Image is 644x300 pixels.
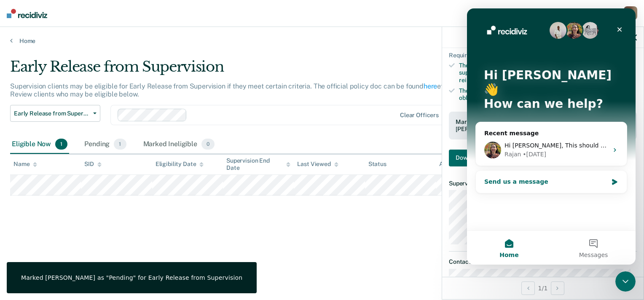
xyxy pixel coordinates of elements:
[226,157,290,171] div: Supervision End Date
[449,258,637,265] dt: Contact
[400,112,439,119] div: Clear officers
[145,13,160,29] div: Close
[38,134,408,140] span: Hi [PERSON_NAME], This should be resolved now. Do things look correct on your end now? thanks so ...
[17,169,141,178] div: Send us a message
[624,6,637,20] div: R C
[55,139,67,150] span: 1
[114,139,126,150] span: 1
[615,271,636,292] iframe: Intercom live chat
[449,52,637,59] div: Requirements to check
[8,162,160,185] div: Send us a message
[424,82,437,90] a: here
[32,244,51,249] span: Home
[442,277,644,299] div: 1 / 1
[10,135,69,154] div: Eligible Now
[10,58,493,82] div: Early Release from Supervision
[449,150,504,166] button: Download Form
[156,161,204,168] div: Eligibility Date
[38,142,54,150] div: Rajan
[456,118,630,133] div: Marked as Pending by [PERSON_NAME][EMAIL_ADDRESS][PERSON_NAME][DOMAIN_NAME][US_STATE] on [DATE].
[21,274,242,281] div: Marked [PERSON_NAME] as "Pending" for Early Release from Supervision
[56,142,79,150] div: • [DATE]
[297,161,338,168] div: Last Viewed
[84,161,102,168] div: SID
[449,150,508,166] a: Navigate to form link
[551,281,564,295] button: Next Opportunity
[449,180,637,187] dt: Supervision
[13,161,37,168] div: Name
[112,244,141,249] span: Messages
[201,139,215,150] span: 0
[521,281,535,295] button: Previous Opportunity
[467,8,636,265] iframe: Intercom live chat
[142,135,217,154] div: Marked Ineligible
[439,161,479,168] div: Assigned to
[10,37,634,45] a: Home
[7,9,47,18] img: Recidiviz
[14,110,90,117] span: Early Release from Supervision
[459,62,637,83] div: The client has demonstrated a good faith effort to comply with supervision, crime victim fees and...
[368,161,386,168] div: Status
[84,222,169,256] button: Messages
[10,82,489,98] p: Supervision clients may be eligible for Early Release from Supervision if they meet certain crite...
[459,87,637,102] div: The client has maintained compliance with all restitution obligations for the preceding two
[83,135,128,154] div: Pending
